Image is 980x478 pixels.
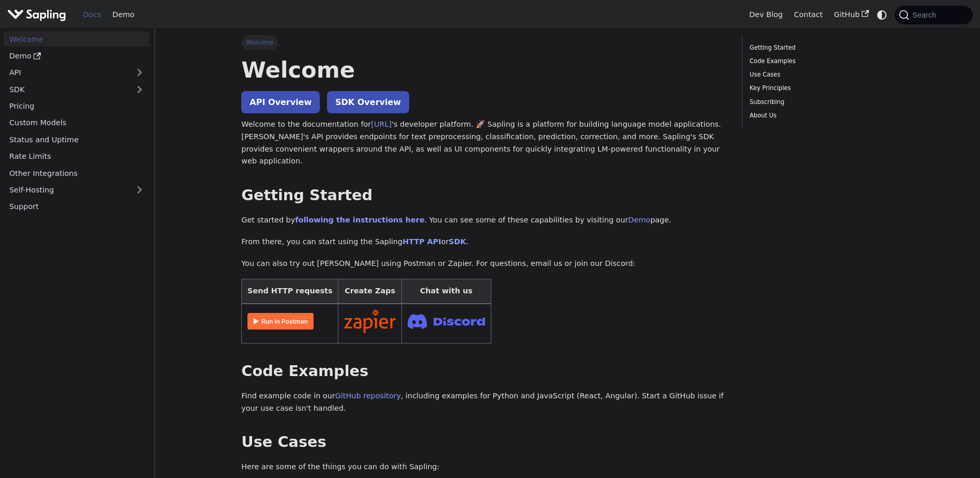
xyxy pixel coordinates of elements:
p: Get started by . You can see some of these capabilities by visiting our page. [241,214,727,227]
a: Demo [628,216,650,224]
a: Status and Uptime [4,132,150,147]
img: Sapling.ai [7,7,66,22]
a: API [4,65,129,80]
a: Docs [77,7,107,23]
button: Search (Command+K) [895,6,972,24]
p: Here are some of the things you can do with Sapling: [241,461,727,473]
a: Sapling.aiSapling.ai [7,7,70,22]
img: Join Discord [408,311,485,332]
a: Key Principles [750,83,890,93]
th: Send HTTP requests [242,279,338,304]
p: You can also try out [PERSON_NAME] using Postman or Zapier. For questions, email us or join our D... [241,258,727,270]
a: Getting Started [750,43,890,53]
a: GitHub [828,7,874,23]
img: Connect in Zapier [344,309,396,333]
a: SDK Overview [327,91,409,113]
p: Find example code in our , including examples for Python and JavaScript (React, Angular). Start a... [241,390,727,415]
nav: Breadcrumbs [241,35,727,50]
a: Welcome [4,32,150,47]
a: Custom Models [4,115,150,130]
button: Expand sidebar category 'SDK' [129,82,150,97]
img: Run in Postman [247,313,314,330]
th: Create Zaps [338,279,402,304]
a: SDK [449,237,466,246]
a: Pricing [4,99,150,114]
h2: Getting Started [241,186,727,205]
h1: Welcome [241,56,727,84]
a: Subscribing [750,97,890,107]
p: Welcome to the documentation for 's developer platform. 🚀 Sapling is a platform for building lang... [241,118,727,168]
th: Chat with us [401,279,491,304]
p: From there, you can start using the Sapling or . [241,236,727,248]
a: Contact [788,7,829,23]
a: Demo [107,7,140,23]
a: HTTP API [402,237,441,246]
a: Support [4,199,150,214]
button: Expand sidebar category 'API' [129,65,150,80]
button: Switch between dark and light mode (currently system mode) [875,7,890,22]
a: following the instructions here [295,216,424,224]
h2: Use Cases [241,433,727,452]
a: Use Cases [750,70,890,80]
a: Code Examples [750,56,890,66]
a: API Overview [241,91,320,113]
a: [URL] [371,120,392,128]
span: Search [909,11,942,19]
a: GitHub repository [335,392,401,400]
a: Rate Limits [4,149,150,164]
a: Dev Blog [743,7,788,23]
h2: Code Examples [241,362,727,381]
a: Other Integrations [4,166,150,181]
span: Welcome [241,35,278,50]
a: Self-Hosting [4,183,150,198]
a: About Us [750,111,890,121]
a: SDK [4,82,129,97]
a: Demo [4,49,150,64]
